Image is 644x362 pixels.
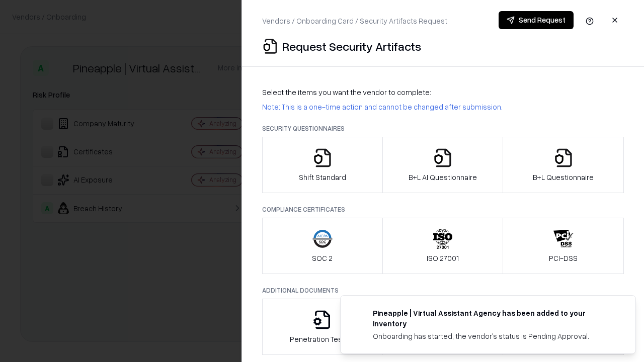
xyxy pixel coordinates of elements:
[382,137,504,193] button: B+L AI Questionnaire
[533,172,594,183] p: B+L Questionnaire
[262,124,624,133] p: Security Questionnaires
[262,16,447,26] p: Vendors / Onboarding Card / Security Artifacts Request
[262,102,624,112] p: Note: This is a one-time action and cannot be changed after submission.
[499,11,574,29] button: Send Request
[373,331,611,341] div: Onboarding has started, the vendor's status is Pending Approval.
[549,253,578,263] p: PCI-DSS
[262,87,624,98] p: Select the items you want the vendor to complete:
[382,218,504,274] button: ISO 27001
[262,218,383,274] button: SOC 2
[282,38,421,54] p: Request Security Artifacts
[409,172,477,183] p: B+L AI Questionnaire
[373,308,611,329] div: Pineapple | Virtual Assistant Agency has been added to your inventory
[262,137,383,193] button: Shift Standard
[290,334,355,344] p: Penetration Testing
[262,299,383,355] button: Penetration Testing
[353,308,365,320] img: trypineapple.com
[503,137,624,193] button: B+L Questionnaire
[262,286,624,295] p: Additional Documents
[503,218,624,274] button: PCI-DSS
[312,253,333,263] p: SOC 2
[299,172,346,183] p: Shift Standard
[262,205,624,214] p: Compliance Certificates
[427,253,459,263] p: ISO 27001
